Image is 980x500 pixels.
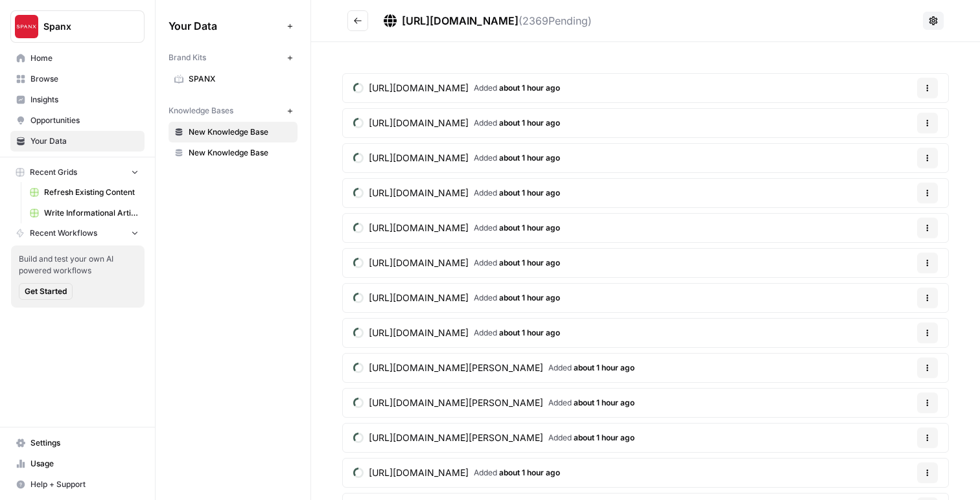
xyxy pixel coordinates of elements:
a: [URL][DOMAIN_NAME]Added about 1 hour ago [343,109,570,137]
a: Opportunities [10,110,145,131]
span: Usage [30,458,139,470]
span: Build and test your own AI powered workflows [19,253,137,277]
span: Settings [30,437,139,449]
a: Write Informational Article [24,203,145,223]
span: [URL][DOMAIN_NAME][PERSON_NAME] [369,396,543,409]
span: Browse [30,73,139,85]
span: [URL][DOMAIN_NAME] [369,291,469,304]
span: about 1 hour ago [499,188,560,198]
a: [URL][DOMAIN_NAME]Added about 1 hour ago [343,179,570,207]
a: Refresh Existing Content [24,182,145,203]
span: Opportunities [30,115,139,126]
span: Added [474,82,560,94]
button: Workspace: Spanx [10,10,145,43]
span: Added [474,117,560,129]
a: New Knowledge Base [169,122,297,142]
span: Added [474,327,560,339]
span: Added [474,467,560,479]
span: Recent Grids [30,166,77,178]
span: Added [474,152,560,164]
span: Get Started [25,286,67,297]
span: [URL][DOMAIN_NAME] [369,326,469,339]
span: Added [474,292,560,304]
span: Spanx [43,20,122,33]
span: about 1 hour ago [499,258,560,267]
span: [URL][DOMAIN_NAME] [369,117,469,130]
span: Added [474,257,560,269]
span: about 1 hour ago [499,293,560,302]
span: [URL][DOMAIN_NAME] [369,222,469,234]
button: Help + Support [10,474,145,495]
span: [URL][DOMAIN_NAME] [369,256,469,269]
a: Usage [10,453,145,474]
span: about 1 hour ago [499,328,560,337]
span: [URL][DOMAIN_NAME][PERSON_NAME] [369,361,543,374]
button: Get Started [19,283,73,300]
button: Go back [347,10,368,31]
span: [URL][DOMAIN_NAME] [369,187,469,199]
span: [URL][DOMAIN_NAME] [369,466,469,479]
span: about 1 hour ago [499,118,560,128]
span: Added [474,222,560,234]
button: Recent Workflows [10,223,145,243]
a: [URL][DOMAIN_NAME][PERSON_NAME]Added about 1 hour ago [343,389,645,417]
a: [URL][DOMAIN_NAME]Added about 1 hour ago [343,214,570,242]
a: [URL][DOMAIN_NAME]Added about 1 hour ago [343,74,570,102]
span: about 1 hour ago [574,363,635,372]
span: Help + Support [30,479,139,490]
span: about 1 hour ago [499,153,560,163]
span: Your Data [169,18,282,34]
span: about 1 hour ago [499,83,560,93]
span: SPANX [189,73,292,85]
span: New Knowledge Base [189,126,292,138]
span: about 1 hour ago [499,468,560,477]
a: Your Data [10,131,145,152]
span: Added [548,397,635,409]
span: [URL][DOMAIN_NAME] [369,82,469,95]
button: Recent Grids [10,163,145,182]
a: [URL][DOMAIN_NAME]Added about 1 hour ago [343,284,570,312]
a: Insights [10,89,145,110]
span: about 1 hour ago [574,433,635,442]
span: Write Informational Article [44,207,139,219]
a: [URL][DOMAIN_NAME]Added about 1 hour ago [343,249,570,277]
span: Home [30,52,139,64]
a: [URL][DOMAIN_NAME][PERSON_NAME]Added about 1 hour ago [343,354,645,382]
span: about 1 hour ago [499,223,560,233]
span: Added [548,432,635,444]
span: Insights [30,94,139,106]
span: [URL][DOMAIN_NAME] [369,152,469,165]
a: SPANX [169,69,297,89]
img: Spanx Logo [15,15,38,38]
span: [URL][DOMAIN_NAME][PERSON_NAME] [369,431,543,444]
span: about 1 hour ago [574,398,635,407]
span: New Knowledge Base [189,147,292,159]
span: Refresh Existing Content [44,187,139,198]
span: Recent Workflows [30,227,97,239]
a: New Knowledge Base [169,142,297,163]
a: [URL][DOMAIN_NAME]Added about 1 hour ago [343,459,570,487]
span: Added [474,187,560,199]
span: Brand Kits [169,52,206,63]
a: [URL][DOMAIN_NAME][PERSON_NAME]Added about 1 hour ago [343,424,645,452]
a: Home [10,48,145,69]
a: Settings [10,433,145,453]
span: Your Data [30,135,139,147]
a: [URL][DOMAIN_NAME]Added about 1 hour ago [343,319,570,347]
span: Added [548,362,635,374]
a: Browse [10,69,145,89]
span: ( 2369 Pending) [519,14,592,27]
span: Knowledge Bases [169,105,233,117]
a: [URL][DOMAIN_NAME]Added about 1 hour ago [343,144,570,172]
span: [URL][DOMAIN_NAME] [402,14,519,27]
